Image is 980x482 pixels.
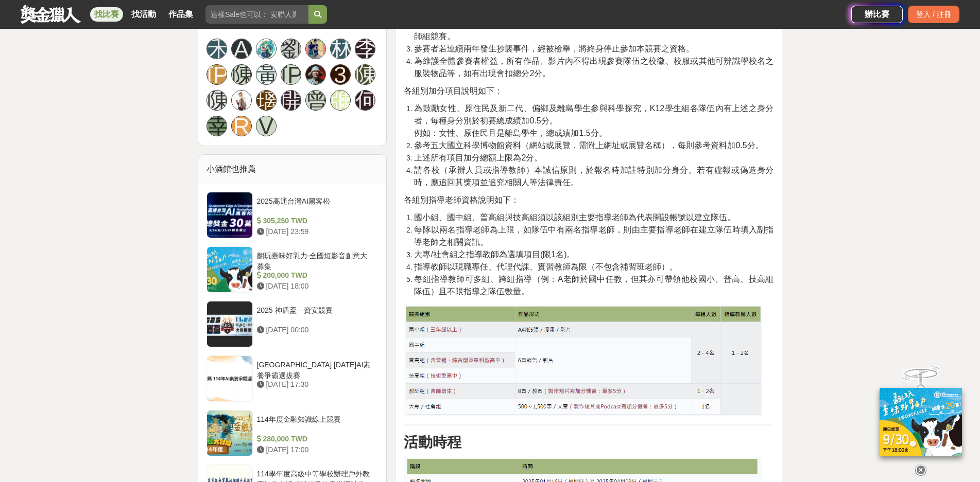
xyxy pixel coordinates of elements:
[207,246,379,293] a: 翻玩臺味好乳力-全國短影音創意大募集 200,000 TWD [DATE] 18:00
[330,39,351,59] a: 林
[257,305,374,325] div: 2025 神盾盃—資安競賽
[257,444,374,455] div: [DATE] 17:00
[330,64,351,85] a: 3
[305,64,326,85] a: Avatar
[414,225,773,246] span: 每隊以兩名指導老師為上限，如隊伍中有兩名指導老師，則由主要指導老師在建立隊伍時填入副指導老師之相關資訊。
[305,90,326,111] a: 曾
[414,153,542,162] span: 上述所有項目加分總額上限為2分。
[207,301,379,347] a: 2025 神盾盃—資安競賽 [DATE] 00:00
[414,275,773,296] span: 每組指導教師可多組、跨組指導（例：A老師於國中任教，但其亦可帶領他校國小、普高、技高組隊伍）且不限指導之隊伍數量。
[257,360,374,379] div: [GEOGRAPHIC_DATA] [DATE]AI素養爭霸選拔賽
[207,64,227,85] a: [PERSON_NAME]
[414,262,678,271] span: 指導教師以現職專任、代理代課、實習教師為限（不包含補習班老師）。
[404,305,763,416] img: c08a94c7-e9f6-4474-9beb-87c26c792b5d.png
[281,64,301,85] a: [PERSON_NAME]
[414,166,773,187] span: 請各校（承辦人員或指導教師）本誠信原則，於報名時加註特別加分身分。若有虛報或偽造身分時，應追回其獎項並追究相關人等法律責任。
[256,90,277,111] a: 璃
[207,410,379,456] a: 114年度金融知識線上競賽 280,000 TWD [DATE] 17:00
[257,251,374,270] div: 翻玩臺味好乳力-全國短影音創意大募集
[257,270,374,281] div: 200,000 TWD
[207,355,379,402] a: [GEOGRAPHIC_DATA] [DATE]AI素養爭霸選拔賽 [DATE] 17:30
[355,39,375,59] a: 李
[256,39,277,59] a: Avatar
[231,39,252,59] a: A
[207,90,227,111] a: 陳
[257,216,374,226] div: 305,250 TWD
[414,44,694,53] span: 參賽者若連續兩年發生抄襲事件，經被檢舉，將終身停止參加本競賽之資格。
[256,116,277,136] a: V
[232,91,251,110] img: Avatar
[281,90,301,111] a: 開
[256,64,277,85] a: 黃
[257,226,374,237] div: [DATE] 23:59
[414,250,575,259] span: 大專/社會組之指導教師為選填項目(限1名)。
[414,129,607,137] span: 例如：女性、原住民且是離島學生，總成績加1.5分。
[908,6,959,23] div: 登入 / 註冊
[257,434,374,444] div: 280,000 TWD
[231,64,252,85] a: 陳
[414,57,773,78] span: 為維護全體參賽者權益，所有作品、影片內不得出現參賽隊伍之校徽、校服或其他可辨識學校名之服裝物品等，如有出現會扣總分2分。
[207,116,227,136] a: 幸
[404,195,519,204] span: 各組別指導老師資格說明如下：
[306,39,325,59] img: Avatar
[414,141,763,150] span: 參考五大國立科學博物館資料（網站或展覽，需附上網址或展覽名稱），每則參考資料加0.5分。
[198,155,387,184] div: 小酒館也推薦
[207,39,227,59] a: 禾
[231,116,252,136] a: R
[207,192,379,238] a: 2025高通台灣AI黑客松 305,250 TWD [DATE] 23:59
[851,6,903,23] a: 辦比賽
[257,196,374,216] div: 2025高通台灣AI黑客松
[257,379,374,390] div: [DATE] 17:30
[330,90,351,111] a: 彌
[257,325,374,335] div: [DATE] 00:00
[281,39,301,59] a: 劉
[256,39,276,59] img: Avatar
[404,434,461,450] strong: 活動時程
[355,90,375,111] a: 何
[305,39,326,59] a: Avatar
[257,281,374,292] div: [DATE] 18:00
[306,65,325,84] img: Avatar
[414,213,735,222] span: 國小組、國中組、普高組與技高組須以該組別主要指導老師為代表開設帳號以建立隊伍。
[355,64,375,85] a: 陳
[164,7,197,22] a: 作品集
[205,5,308,24] input: 這樣Sale也可以： 安聯人壽創意銷售法募集
[404,86,503,95] span: 各組別加分項目說明如下：
[414,104,773,125] span: 為鼓勵女性、原住民及新二代、偏鄉及離島學生參與科學探究，K12學生組各隊伍內有上述之身分者，每種身分別於初賽總成績加0.5分。
[127,7,160,22] a: 找活動
[257,414,374,434] div: 114年度金融知識線上競賽
[880,388,962,456] img: ff197300-f8ee-455f-a0ae-06a3645bc375.jpg
[231,90,252,111] a: Avatar
[90,7,123,22] a: 找比賽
